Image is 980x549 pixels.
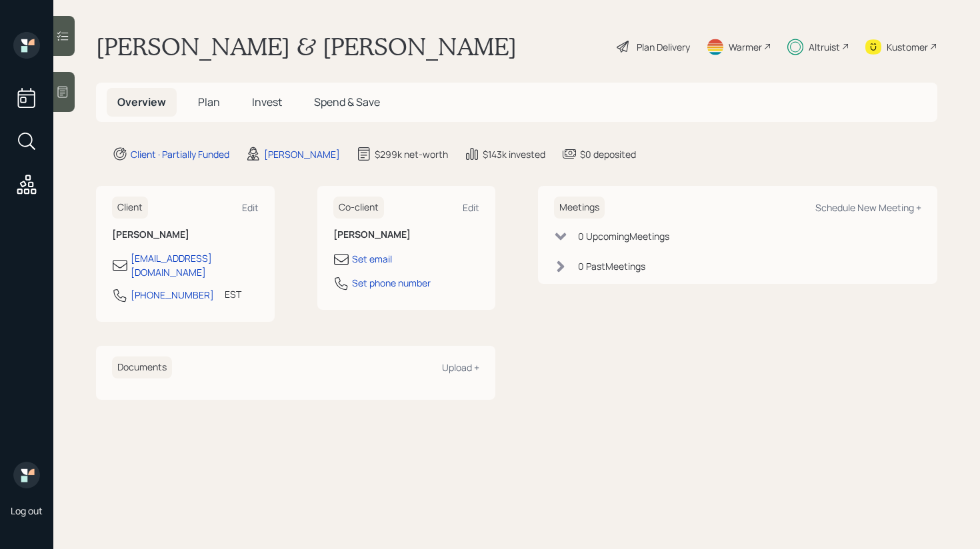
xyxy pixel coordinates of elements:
div: Client · Partially Funded [131,147,229,161]
div: [EMAIL_ADDRESS][DOMAIN_NAME] [131,251,259,279]
div: [PHONE_NUMBER] [131,288,214,302]
div: Upload + [442,361,479,374]
div: 0 Past Meeting s [578,259,645,273]
div: Altruist [809,40,840,54]
div: Set email [352,252,392,266]
h1: [PERSON_NAME] & [PERSON_NAME] [96,32,517,61]
span: Spend & Save [314,95,380,109]
div: Plan Delivery [637,40,690,54]
div: $299k net-worth [375,147,448,161]
h6: [PERSON_NAME] [333,229,480,241]
div: $143k invested [483,147,545,161]
div: Log out [11,504,43,517]
h6: [PERSON_NAME] [112,229,259,241]
h6: Meetings [554,197,605,219]
h6: Client [112,197,148,219]
h6: Documents [112,356,172,378]
div: [PERSON_NAME] [264,147,340,161]
h6: Co-client [333,197,384,219]
img: retirable_logo.png [13,462,40,488]
div: 0 Upcoming Meeting s [578,229,669,243]
div: Warmer [729,40,762,54]
div: Schedule New Meeting + [815,201,921,214]
div: Edit [463,201,479,214]
div: EST [225,287,241,301]
div: Set phone number [352,276,431,290]
span: Plan [198,95,220,109]
div: Kustomer [887,40,928,54]
div: Edit [242,201,259,214]
div: $0 deposited [580,147,636,161]
span: Invest [252,95,282,109]
span: Overview [117,95,166,109]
